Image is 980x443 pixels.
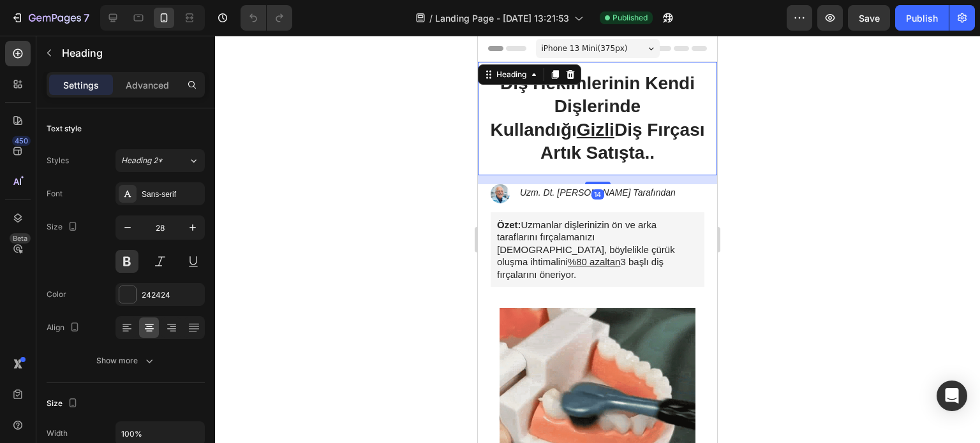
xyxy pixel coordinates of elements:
[859,13,880,24] span: Save
[142,189,202,200] div: Sans-serif
[63,78,99,92] p: Settings
[47,395,80,412] div: Size
[5,5,95,31] button: 7
[126,78,169,92] p: Advanced
[12,136,31,146] div: 450
[612,12,648,24] span: Published
[478,36,717,443] iframe: To enrich screen reader interactions, please activate Accessibility in Grammarly extension settings
[115,149,205,172] button: Heading 2*
[96,354,156,367] div: Show more
[47,428,68,439] div: Width
[937,381,967,411] div: Open Intercom Messenger
[47,349,205,372] button: Show more
[848,5,890,31] button: Save
[895,5,949,31] button: Publish
[47,188,63,200] div: Font
[62,45,200,61] p: Heading
[47,219,80,236] div: Size
[47,319,82,337] div: Align
[121,155,163,166] span: Heading 2*
[435,11,569,25] span: Landing Page - [DATE] 13:21:53
[47,289,66,300] div: Color
[47,123,82,134] div: Text style
[906,11,938,25] div: Publish
[10,233,31,243] div: Beta
[84,10,89,25] p: 7
[142,289,202,301] div: 242424
[47,155,69,166] div: Styles
[241,5,292,31] div: Undo/Redo
[429,11,433,25] span: /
